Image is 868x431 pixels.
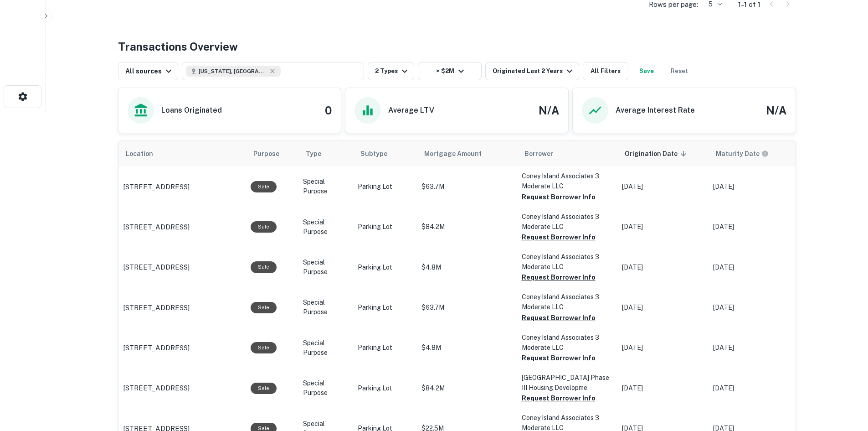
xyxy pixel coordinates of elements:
[118,38,238,55] h4: Transactions Overview
[303,338,349,358] p: Special Purpose
[358,343,412,353] p: Parking Lot
[665,62,694,80] button: Reset
[118,62,178,80] button: All sources
[622,384,704,393] p: [DATE]
[716,149,781,159] span: Maturity dates displayed may be estimated. Please contact the lender for the most accurate maturi...
[161,105,222,116] h6: Loans Originated
[625,148,689,159] span: Origination Date
[123,383,190,394] p: [STREET_ADDRESS]
[421,343,513,353] p: $4.8M
[522,272,596,283] button: Request Borrower Info
[123,182,190,192] p: [STREET_ADDRESS]
[421,263,513,272] p: $4.8M
[251,261,277,273] div: Sale
[424,148,493,159] span: Mortgage Amount
[123,343,241,353] a: [STREET_ADDRESS]
[822,329,868,373] iframe: Chat Widget
[713,303,795,312] p: [DATE]
[303,218,349,237] p: Special Purpose
[182,62,364,80] button: [US_STATE], [GEOGRAPHIC_DATA]
[253,148,291,159] span: Purpose
[485,62,579,80] button: Originated Last 2 Years
[298,141,353,166] th: Type
[522,232,596,243] button: Request Borrower Info
[522,192,596,203] button: Request Borrower Info
[522,312,596,323] button: Request Borrower Info
[522,212,613,232] p: Coney Island Associates 3 Moderate LLC
[522,373,613,393] p: [GEOGRAPHIC_DATA] Phase III Housing Developme
[126,148,165,159] span: Location
[616,105,695,116] h6: Average Interest Rate
[493,66,575,77] div: Originated Last 2 Years
[251,302,277,313] div: Sale
[306,148,321,159] span: Type
[713,343,795,353] p: [DATE]
[358,263,412,272] p: Parking Lot
[246,141,298,166] th: Purpose
[522,292,613,312] p: Coney Island Associates 3 Moderate LLC
[303,379,349,398] p: Special Purpose
[716,149,769,159] div: Maturity dates displayed may be estimated. Please contact the lender for the most accurate maturi...
[713,182,795,192] p: [DATE]
[388,105,434,116] h6: Average LTV
[123,262,241,273] a: [STREET_ADDRESS]
[418,62,482,80] button: > $2M
[622,222,704,232] p: [DATE]
[522,252,613,272] p: Coney Island Associates 3 Moderate LLC
[358,222,412,232] p: Parking Lot
[353,141,417,166] th: Subtype
[617,141,709,166] th: Origination Date
[417,141,517,166] th: Mortgage Amount
[524,148,553,159] span: Borrower
[123,222,190,233] p: [STREET_ADDRESS]
[118,141,246,166] th: Location
[421,222,513,232] p: $84.2M
[713,222,795,232] p: [DATE]
[583,62,628,80] button: All Filters
[251,181,277,192] div: Sale
[251,342,277,353] div: Sale
[123,262,190,273] p: [STREET_ADDRESS]
[709,141,800,166] th: Maturity dates displayed may be estimated. Please contact the lender for the most accurate maturi...
[522,332,613,353] p: Coney Island Associates 3 Moderate LLC
[358,182,412,192] p: Parking Lot
[522,171,613,191] p: Coney Island Associates 3 Moderate LLC
[303,298,349,317] p: Special Purpose
[713,263,795,272] p: [DATE]
[123,302,241,313] a: [STREET_ADDRESS]
[358,303,412,312] p: Parking Lot
[123,222,241,233] a: [STREET_ADDRESS]
[251,383,277,394] div: Sale
[199,67,267,75] span: [US_STATE], [GEOGRAPHIC_DATA]
[368,62,414,80] button: 2 Types
[716,149,760,159] h6: Maturity Date
[622,343,704,353] p: [DATE]
[421,384,513,393] p: $84.2M
[622,263,704,272] p: [DATE]
[325,102,332,119] h4: 0
[251,221,277,233] div: Sale
[622,182,704,192] p: [DATE]
[421,303,513,312] p: $63.7M
[123,343,190,353] p: [STREET_ADDRESS]
[632,62,661,80] button: Save your search to get updates of matches that match your search criteria.
[123,302,190,313] p: [STREET_ADDRESS]
[766,102,786,119] h4: N/A
[123,383,241,394] a: [STREET_ADDRESS]
[622,303,704,312] p: [DATE]
[358,384,412,393] p: Parking Lot
[522,393,596,404] button: Request Borrower Info
[517,141,617,166] th: Borrower
[303,177,349,196] p: Special Purpose
[360,148,387,159] span: Subtype
[539,102,559,119] h4: N/A
[522,353,596,363] button: Request Borrower Info
[713,384,795,393] p: [DATE]
[123,182,241,192] a: [STREET_ADDRESS]
[421,182,513,192] p: $63.7M
[303,258,349,277] p: Special Purpose
[125,66,174,77] div: All sources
